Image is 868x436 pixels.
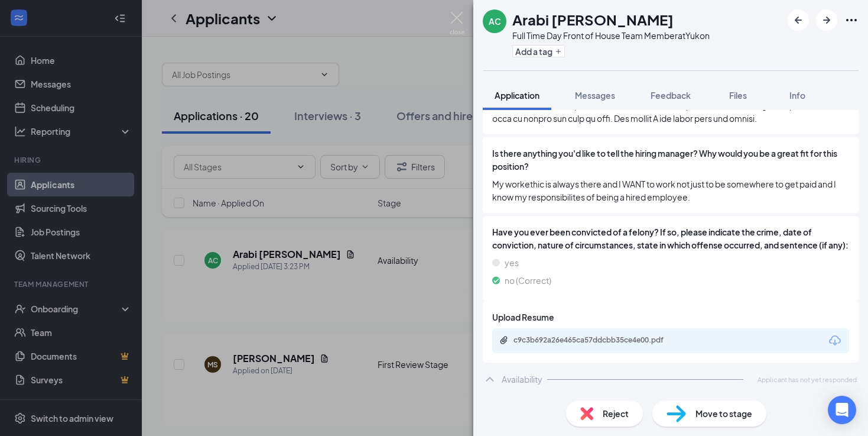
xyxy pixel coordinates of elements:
[495,90,539,101] span: Application
[603,407,629,420] span: Reject
[729,90,747,101] span: Files
[489,15,501,27] div: AC
[492,177,849,204] span: My workethic is always there and I WANT to work not just to be somewhere to get paid and I know m...
[483,372,497,386] svg: ChevronUp
[788,9,809,31] button: ArrowLeftNew
[555,48,562,55] svg: Plus
[499,335,509,345] svg: Paperclip
[512,9,674,30] h1: Arabi [PERSON_NAME]
[816,9,837,31] button: ArrowRight
[492,225,849,251] span: Have you ever been convicted of a felony? If so, please indicate the crime, date of conviction, n...
[575,90,615,101] span: Messages
[844,13,859,27] svg: Ellipses
[828,396,856,424] div: Open Intercom Messenger
[505,256,519,269] span: yes
[512,30,710,41] div: Full Time Day Front of House Team Member at Yukon
[505,274,551,287] span: no (Correct)
[820,13,834,27] svg: ArrowRight
[789,90,805,101] span: Info
[492,311,554,324] span: Upload Resume
[502,373,542,385] div: Availability
[492,147,849,173] span: Is there anything you'd like to tell the hiring manager? Why would you be a great fit for this po...
[512,45,565,57] button: PlusAdd a tag
[758,374,859,385] span: Applicant has not yet responded.
[651,90,691,101] span: Feedback
[791,13,805,27] svg: ArrowLeftNew
[828,334,842,348] svg: Download
[513,335,679,345] div: c9c3b692a26e465ca57ddcbb35ce4e00.pdf
[695,407,752,420] span: Move to stage
[499,335,691,347] a: Paperclipc9c3b692a26e465ca57ddcbb35ce4e00.pdf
